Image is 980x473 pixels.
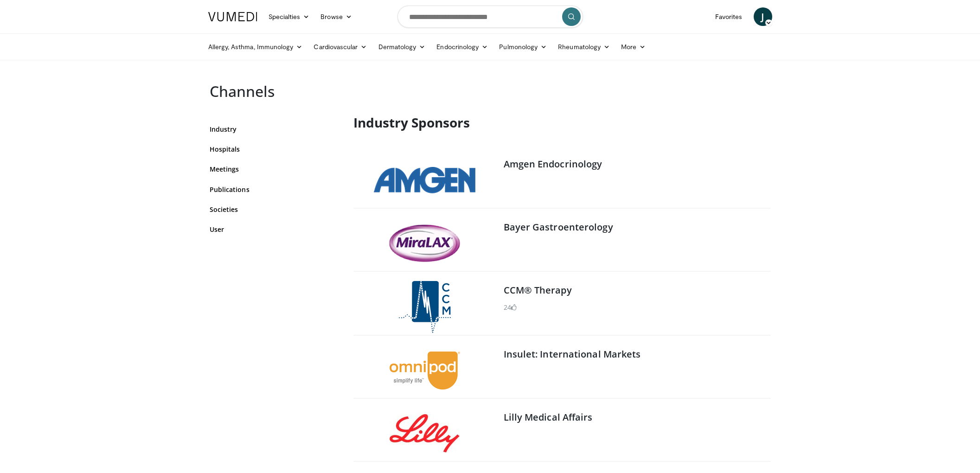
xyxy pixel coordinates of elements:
[399,281,451,333] img: CCM® Therapy
[390,352,460,390] img: Insulet: International Markets
[504,158,602,170] a: Amgen Endocrinology
[208,12,257,21] img: VuMedi Logo
[210,185,339,194] a: Publications
[210,205,339,214] a: Societies
[374,167,475,193] img: Amgen Endocrinology
[504,348,641,360] a: Insulet: International Markets
[504,302,517,312] li: 24
[210,83,579,100] h2: Channels
[210,224,339,234] a: User
[504,411,593,423] a: Lilly Medical Affairs
[390,414,460,453] img: Lilly Medical Affairs
[373,38,431,56] a: Dermatology
[210,144,339,154] a: Hospitals
[552,38,615,56] a: Rheumatology
[308,38,372,56] a: Cardiovascular
[315,7,358,26] a: Browse
[353,114,470,131] strong: Industry Sponsors
[504,284,572,296] a: CCM® Therapy
[389,224,461,262] img: Bayer Gastroenterology
[710,7,748,26] a: Favorites
[210,164,339,174] a: Meetings
[493,38,552,56] a: Pulmonology
[431,38,493,56] a: Endocrinology
[397,6,583,28] input: Search topics, interventions
[504,221,613,233] a: Bayer Gastroenterology
[263,7,315,26] a: Specialties
[615,38,651,56] a: More
[210,124,339,134] a: Industry
[754,7,772,26] a: J
[203,38,308,56] a: Allergy, Asthma, Immunology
